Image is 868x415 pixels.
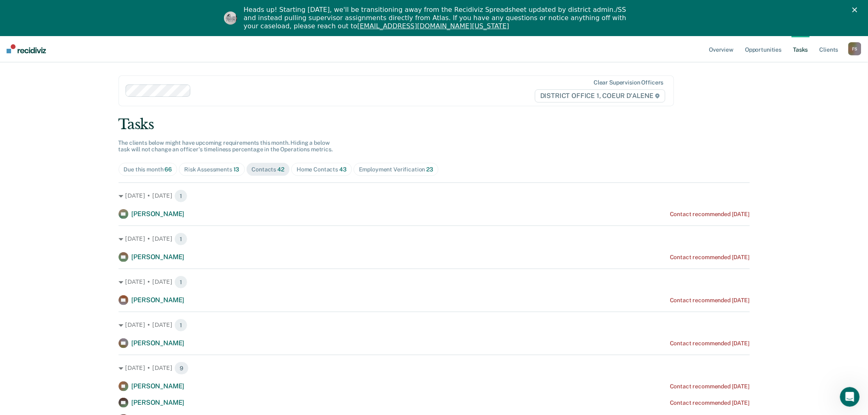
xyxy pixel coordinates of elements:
span: 43 [339,166,347,173]
span: The clients below might have upcoming requirements this month. Hiding a below task will not chang... [119,139,333,153]
span: [PERSON_NAME] [132,399,185,406]
div: F S [848,42,861,55]
a: Tasks [792,36,810,62]
iframe: Intercom live chat [840,387,860,407]
div: Contact recommended [DATE] [670,297,749,304]
div: [DATE] • [DATE] 1 [119,276,750,289]
div: [DATE] • [DATE] 1 [119,233,750,246]
div: Contact recommended [DATE] [670,211,749,218]
button: FS [848,42,861,55]
img: Profile image for Kim [224,11,237,25]
span: DISTRICT OFFICE 1, COEUR D'ALENE [535,89,665,103]
div: Contact recommended [DATE] [670,254,749,261]
a: Overview [708,36,736,62]
span: [PERSON_NAME] [132,339,185,347]
span: 1 [174,189,187,203]
span: 1 [174,233,187,246]
span: [PERSON_NAME] [132,253,185,261]
div: [DATE] • [DATE] 9 [119,362,750,375]
div: Clear supervision officers [594,79,663,86]
a: Clients [818,36,840,62]
span: 42 [277,166,284,173]
div: Contact recommended [DATE] [670,383,749,390]
div: [DATE] • [DATE] 1 [119,319,750,332]
div: Contact recommended [DATE] [670,340,749,347]
span: 1 [174,276,187,289]
span: 23 [426,166,433,173]
div: Risk Assessments [184,166,239,173]
span: [PERSON_NAME] [132,210,185,218]
span: [PERSON_NAME] [132,382,185,390]
span: [PERSON_NAME] [132,296,185,304]
img: Recidiviz [7,44,46,53]
span: 9 [174,362,189,375]
div: [DATE] • [DATE] 1 [119,189,750,203]
div: Due this month [124,166,172,173]
div: Tasks [119,116,750,133]
a: [EMAIL_ADDRESS][DOMAIN_NAME][US_STATE] [357,22,509,30]
div: Employment Verification [359,166,433,173]
span: 13 [233,166,240,173]
div: Contacts [252,166,285,173]
div: Heads up! Starting [DATE], we'll be transitioning away from the Recidiviz Spreadsheet updated by ... [244,6,631,30]
div: Home Contacts [297,166,347,173]
div: Contact recommended [DATE] [670,399,749,406]
a: Opportunities [743,36,783,62]
div: Close [852,7,861,12]
span: 1 [174,319,187,332]
span: 66 [164,166,172,173]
